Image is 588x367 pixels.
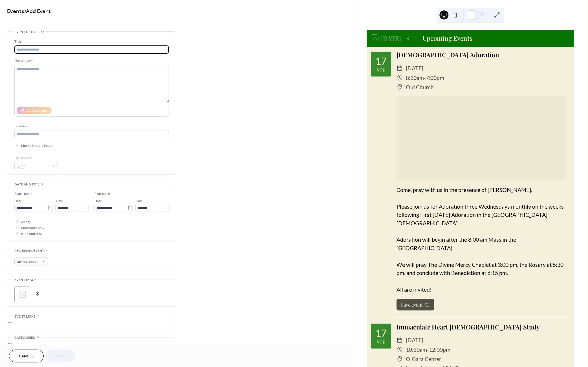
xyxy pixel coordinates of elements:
[406,82,434,92] span: Old Church
[135,198,143,204] span: Time
[94,198,102,204] span: Date
[423,34,473,43] div: Upcoming Events
[397,186,570,294] div: Come, pray with us in the presence of [PERSON_NAME]. Please join us for Adoration three Wednesday...
[430,345,451,355] span: 12:00pm
[397,299,434,311] button: Save event
[397,73,403,82] div: ​
[397,82,403,92] div: ​
[21,143,52,149] span: Link to Google Maps
[21,219,31,225] span: All day
[406,345,428,355] span: 10:30am
[14,29,39,35] span: Event details
[14,182,39,187] span: Date and time
[424,73,426,82] span: -
[9,350,44,362] button: Cancel
[21,225,44,231] span: Show date only
[397,355,403,364] div: ​
[428,345,430,355] span: -
[14,39,168,45] div: Title
[397,345,403,355] div: ​
[7,316,176,328] div: •••
[14,123,168,129] div: Location
[397,50,570,60] div: [DEMOGRAPHIC_DATA] Adoration
[14,248,44,254] span: Recurring event
[55,198,63,204] span: Time
[376,56,387,66] div: 17
[377,340,386,345] div: Sep
[397,323,540,331] a: Immaculate Heart [DEMOGRAPHIC_DATA] Study
[7,6,24,17] a: Events
[19,354,34,360] span: Cancel
[377,67,386,73] div: Sep
[376,328,387,338] div: 17
[24,6,51,17] span: / Add Event
[14,314,36,320] span: Event links
[14,277,36,283] span: Event image
[21,231,43,237] span: Hide end time
[14,191,32,197] div: Start date
[14,155,57,161] div: Event color
[14,58,168,64] div: Description
[17,259,38,265] span: Do not repeat
[14,198,22,204] span: Date
[7,338,176,349] div: •••
[406,355,442,364] span: O'Gara Center
[406,64,424,73] span: [DATE]
[406,336,424,345] span: [DATE]
[14,287,30,302] div: ;
[397,336,403,345] div: ​
[14,335,35,341] span: Categories
[397,64,403,73] div: ​
[426,73,445,82] span: 7:00pm
[406,73,424,82] span: 8:30am
[94,191,110,197] div: End date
